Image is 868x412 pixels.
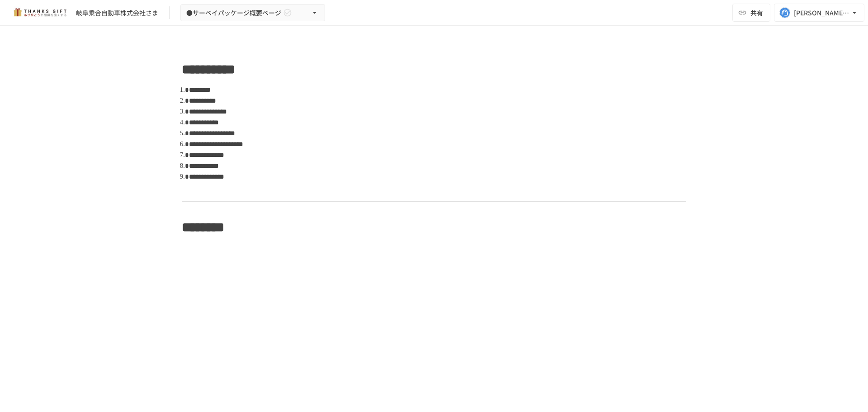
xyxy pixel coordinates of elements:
button: [PERSON_NAME][EMAIL_ADDRESS][DOMAIN_NAME] [774,4,864,22]
span: 共有 [750,8,763,18]
button: 共有 [732,4,770,22]
button: ●サーベイパッケージ概要ページ [180,4,325,22]
div: [PERSON_NAME][EMAIL_ADDRESS][DOMAIN_NAME] [794,7,850,19]
span: ●サーベイパッケージ概要ページ [186,7,281,19]
div: 岐阜乗合自動車株式会社さま [76,8,158,18]
img: mMP1OxWUAhQbsRWCurg7vIHe5HqDpP7qZo7fRoNLXQh [11,5,69,20]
